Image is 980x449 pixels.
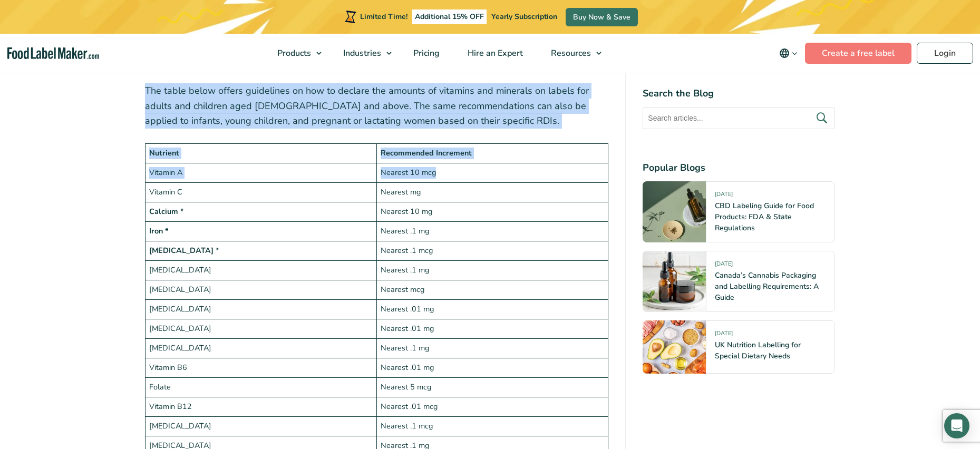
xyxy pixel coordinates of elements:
td: [MEDICAL_DATA] [145,280,376,300]
td: Vitamin B6 [145,358,376,378]
a: Resources [537,34,607,73]
td: Vitamin C [145,183,376,202]
span: Pricing [410,47,441,59]
td: Nearest 10 mg [376,202,608,222]
td: Nearest .01 mg [376,300,608,319]
a: Login [917,43,973,64]
a: Hire an Expert [454,34,535,73]
td: [MEDICAL_DATA] [145,261,376,280]
td: Nearest .1 mg [376,339,608,358]
strong: Iron * [149,226,169,236]
td: [MEDICAL_DATA] [145,339,376,358]
a: Products [264,34,327,73]
td: [MEDICAL_DATA] [145,416,376,436]
a: CBD Labeling Guide for Food Products: FDA & State Regulations [715,201,814,233]
td: Nearest 5 mcg [376,378,608,397]
strong: [MEDICAL_DATA] * [149,245,219,256]
td: Nearest .1 mg [376,261,608,280]
span: Industries [340,47,382,59]
td: Nearest 10 mcg [376,163,608,183]
input: Search articles... [643,107,835,129]
a: Industries [329,34,397,73]
td: Vitamin A [145,163,376,183]
span: Limited Time! [360,12,407,22]
a: Canada’s Cannabis Packaging and Labelling Requirements: A Guide [715,270,819,302]
span: Yearly Subscription [491,12,557,22]
a: Buy Now & Save [566,8,638,26]
h4: Search the Blog [643,86,835,101]
span: Additional 15% OFF [412,9,487,24]
td: Nearest .01 mcg [376,397,608,416]
td: [MEDICAL_DATA] [145,300,376,319]
td: Nearest mcg [376,280,608,300]
span: Resources [548,47,592,59]
div: Open Intercom Messenger [944,413,969,438]
strong: Nutrient [149,148,179,158]
td: Nearest .1 mcg [376,416,608,436]
strong: Recommended Increment [381,148,472,158]
td: Folate [145,378,376,397]
strong: Calcium * [149,206,184,217]
span: [DATE] [715,329,733,341]
td: Nearest .1 mg [376,222,608,241]
td: Nearest .01 mg [376,319,608,339]
h4: Popular Blogs [643,161,835,175]
td: Vitamin B12 [145,397,376,416]
span: Hire an Expert [464,47,524,59]
p: The table below offers guidelines on how to declare the amounts of vitamins and minerals on label... [145,83,609,129]
td: Nearest .01 mg [376,358,608,378]
a: Pricing [400,34,451,73]
a: UK Nutrition Labelling for Special Dietary Needs [715,340,801,361]
span: Products [274,47,312,59]
td: [MEDICAL_DATA] [145,319,376,339]
td: Nearest mg [376,183,608,202]
td: Nearest .1 mcg [376,241,608,261]
span: [DATE] [715,190,733,202]
span: [DATE] [715,260,733,272]
a: Create a free label [805,43,911,64]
